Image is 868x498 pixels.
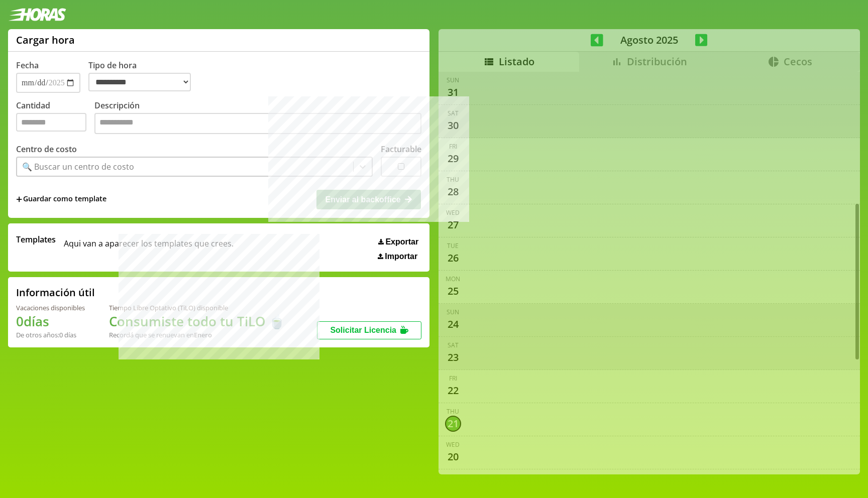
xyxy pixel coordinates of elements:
b: Enero [194,330,212,339]
textarea: Descripción [94,113,421,134]
span: Solicitar Licencia [330,326,396,334]
span: + [16,194,22,205]
button: Solicitar Licencia [317,321,421,339]
label: Tipo de hora [88,60,199,93]
input: Cantidad [16,113,86,132]
button: Exportar [375,237,421,247]
label: Descripción [94,100,421,137]
img: logotipo [8,8,66,21]
select: Tipo de hora [88,73,191,91]
label: Cantidad [16,100,94,137]
span: Templates [16,234,56,245]
span: Aqui van a aparecer los templates que crees. [64,234,234,261]
h2: Información útil [16,286,95,299]
span: Importar [385,252,417,261]
span: +Guardar como template [16,194,106,205]
h1: 0 días [16,312,85,330]
h1: Consumiste todo tu TiLO 🍵 [109,312,285,330]
label: Centro de costo [16,144,77,155]
span: Exportar [385,237,418,246]
h1: Cargar hora [16,33,75,47]
label: Fecha [16,60,39,71]
div: 🔍 Buscar un centro de costo [22,161,134,172]
div: De otros años: 0 días [16,330,85,339]
label: Facturable [381,144,421,155]
div: Recordá que se renuevan en [109,330,285,339]
div: Vacaciones disponibles [16,303,85,312]
div: Tiempo Libre Optativo (TiLO) disponible [109,303,285,312]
